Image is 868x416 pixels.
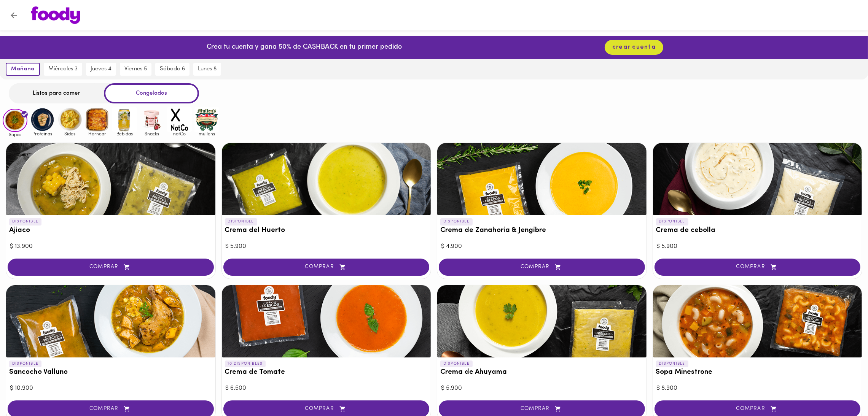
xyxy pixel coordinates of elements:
[664,406,851,412] span: COMPRAR
[167,107,192,132] img: notCo
[233,264,420,270] span: COMPRAR
[440,360,473,367] p: DISPONIBLE
[664,264,851,270] span: COMPRAR
[9,227,212,235] h3: Ajiaco
[11,66,35,73] span: mañana
[440,368,643,376] h3: Crema de Ahuyama
[448,406,635,412] span: COMPRAR
[193,63,221,76] button: lunes 8
[3,132,27,137] span: Sopas
[655,259,861,276] button: COMPRAR
[225,360,266,367] p: 10 DISPONIBLES
[226,384,427,393] div: $ 6.500
[440,218,473,225] p: DISPONIBLE
[17,264,204,270] span: COMPRAR
[440,227,643,235] h3: Crema de Zanahoria & Jengibre
[9,368,212,376] h3: Sancocho Valluno
[656,368,859,376] h3: Sopa Minestrone
[3,109,27,132] img: Sopas
[9,83,104,103] div: Listos para comer
[657,384,858,393] div: $ 8.900
[104,83,199,103] div: Congelados
[86,63,116,76] button: jueves 4
[657,242,858,251] div: $ 5.900
[85,131,110,136] span: Hornear
[612,44,656,51] span: crear cuenta
[140,131,164,136] span: Snacks
[124,66,147,73] span: viernes 5
[656,218,688,225] p: DISPONIBLE
[222,143,431,215] div: Crema del Huerto
[112,131,137,136] span: Bebidas
[85,107,110,132] img: Hornear
[222,285,431,357] div: Crema de Tomate
[48,66,78,73] span: miércoles 3
[225,218,257,225] p: DISPONIBLE
[91,66,111,73] span: jueves 4
[653,285,862,357] div: Sopa Minestrone
[437,285,647,357] div: Crema de Ahuyama
[17,406,204,412] span: COMPRAR
[6,63,40,76] button: mañana
[167,131,192,136] span: notCo
[6,285,215,357] div: Sancocho Valluno
[120,63,151,76] button: viernes 5
[10,384,212,393] div: $ 10.900
[30,131,55,136] span: Proteinas
[44,63,82,76] button: miércoles 3
[223,259,430,276] button: COMPRAR
[226,242,427,251] div: $ 5.900
[30,107,55,132] img: Proteinas
[824,372,860,408] iframe: Messagebird Livechat Widget
[6,143,215,215] div: Ajiaco
[112,107,137,132] img: Bebidas
[448,264,635,270] span: COMPRAR
[31,6,80,24] img: logo.png
[9,218,41,225] p: DISPONIBLE
[9,360,41,367] p: DISPONIBLE
[656,227,859,235] h3: Crema de cebolla
[57,131,82,136] span: Sides
[10,242,212,251] div: $ 13.900
[225,368,428,376] h3: Crema de Tomate
[605,40,663,55] button: crear cuenta
[233,406,420,412] span: COMPRAR
[140,107,164,132] img: Snacks
[225,227,428,235] h3: Crema del Huerto
[194,131,219,136] span: mullens
[194,107,219,132] img: mullens
[155,63,190,76] button: sábado 6
[441,384,643,393] div: $ 5.900
[653,143,862,215] div: Crema de cebolla
[198,66,217,73] span: lunes 8
[439,259,645,276] button: COMPRAR
[207,43,402,52] p: Crea tu cuenta y gana 50% de CASHBACK en tu primer pedido
[656,360,688,367] p: DISPONIBLE
[160,66,185,73] span: sábado 6
[441,242,643,251] div: $ 4.900
[8,259,214,276] button: COMPRAR
[437,143,647,215] div: Crema de Zanahoria & Jengibre
[5,6,23,25] button: Volver
[57,107,82,132] img: Sides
